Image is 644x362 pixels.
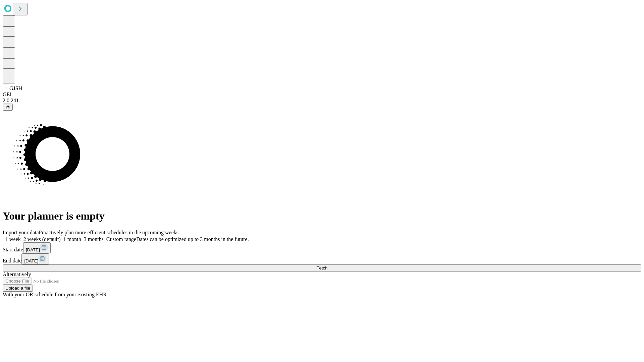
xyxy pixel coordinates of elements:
span: Fetch [316,265,327,270]
span: Custom range [106,236,136,242]
div: 2.0.241 [3,98,641,104]
div: Start date [3,242,641,253]
button: Fetch [3,264,641,271]
button: @ [3,104,13,111]
span: With your OR schedule from your existing EHR [3,292,107,297]
button: [DATE] [21,253,49,264]
span: Alternatively [3,271,31,277]
span: [DATE] [24,258,38,263]
button: Upload a file [3,285,33,292]
span: 1 month [63,236,81,242]
span: GJSH [9,85,22,91]
div: End date [3,253,641,264]
span: [DATE] [26,247,40,252]
span: 1 week [5,236,21,242]
div: GEI [3,92,641,98]
span: Dates can be optimized up to 3 months in the future. [136,236,249,242]
span: Import your data [3,230,39,235]
span: 3 months [84,236,104,242]
button: [DATE] [23,242,51,253]
span: Proactively plan more efficient schedules in the upcoming weeks. [39,230,180,235]
span: 2 weeks (default) [23,236,61,242]
h1: Your planner is empty [3,210,641,222]
span: @ [5,105,10,110]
